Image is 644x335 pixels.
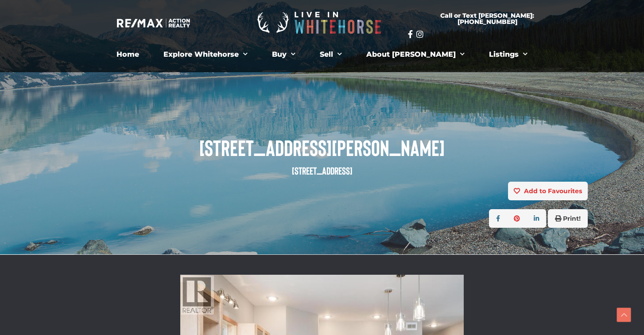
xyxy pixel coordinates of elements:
a: Listings [482,46,534,63]
strong: Add to Favourites [524,187,582,195]
button: Print! [548,209,588,228]
a: Home [110,46,146,63]
nav: Menu [78,46,566,63]
small: [STREET_ADDRESS] [292,164,353,177]
span: Call or Text [PERSON_NAME]: [PHONE_NUMBER] [419,12,556,25]
button: Add to Favourites [508,182,588,200]
a: Buy [265,46,302,63]
a: Explore Whitehorse [157,46,254,63]
strong: Print! [563,214,581,222]
span: [STREET_ADDRESS][PERSON_NAME] [56,135,588,160]
a: About [PERSON_NAME] [360,46,471,63]
a: Call or Text [PERSON_NAME]: [PHONE_NUMBER] [408,7,566,30]
a: Sell [313,46,349,63]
